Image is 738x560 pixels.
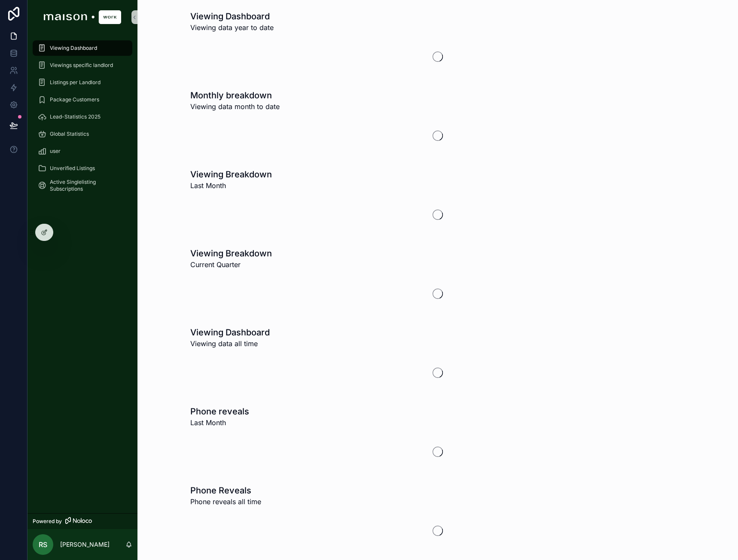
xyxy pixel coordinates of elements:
[33,161,132,176] a: Unverified Listings
[39,539,47,550] span: RS
[50,148,61,155] span: user
[33,75,132,90] a: Listings per Landlord
[190,22,274,33] span: Viewing data year to date
[50,131,89,137] span: Global Statistics
[33,40,132,56] a: Viewing Dashboard
[190,484,261,496] h1: Phone Reveals
[190,417,249,428] span: Last Month
[50,113,101,120] span: Lead-Statistics 2025
[50,79,101,86] span: Listings per Landlord
[190,405,249,417] h1: Phone reveals
[50,45,97,52] span: Viewing Dashboard
[190,247,272,259] h1: Viewing Breakdown
[50,165,95,172] span: Unverified Listings
[33,92,132,107] a: Package Customers
[50,179,124,192] span: Active Singlelisting Subscriptions
[190,168,272,180] h1: Viewing Breakdown
[33,518,62,525] span: Powered by
[190,326,270,338] h1: Viewing Dashboard
[27,513,137,529] a: Powered by
[27,34,137,204] div: scrollable content
[33,109,132,125] a: Lead-Statistics 2025
[190,10,274,22] h1: Viewing Dashboard
[60,540,110,549] p: [PERSON_NAME]
[50,96,99,103] span: Package Customers
[190,338,270,349] span: Viewing data all time
[33,143,132,159] a: user
[190,496,261,507] span: Phone reveals all time
[190,101,280,112] span: Viewing data month to date
[190,259,272,270] span: Current Quarter
[50,62,113,69] span: Viewings specific landlord
[190,89,280,101] h1: Monthly breakdown
[33,58,132,73] a: Viewings specific landlord
[33,178,132,193] a: Active Singlelisting Subscriptions
[44,10,121,24] img: App logo
[190,180,272,191] span: Last Month
[33,126,132,142] a: Global Statistics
